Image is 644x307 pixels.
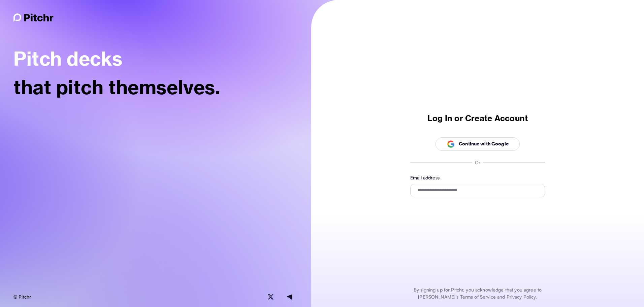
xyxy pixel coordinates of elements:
[13,293,31,300] p: © Pitchr
[459,140,509,147] p: Continue with Google
[410,174,545,181] p: Email address
[402,286,553,300] p: By signing up for Pitchr, you acknowledge that you agree to [PERSON_NAME]’s Terms of Service and ...
[447,140,455,148] img: svg%3e
[13,48,292,69] p: Pitch decks
[436,137,520,151] button: Continue with Google
[475,159,480,166] p: Or
[427,113,528,124] p: Log In or Create Account
[13,13,54,22] img: Pitchr logo
[268,294,273,300] img: Twitter icon
[13,77,292,98] p: that pitch themselves.
[287,294,292,300] img: LinkedIn icon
